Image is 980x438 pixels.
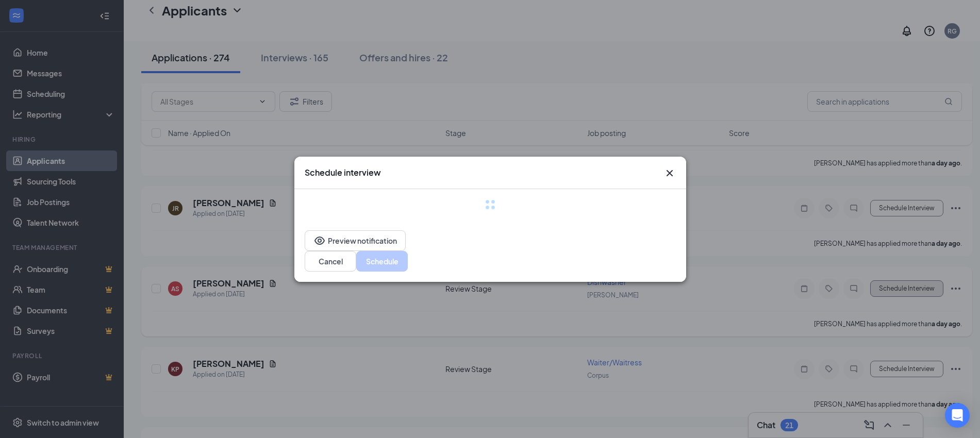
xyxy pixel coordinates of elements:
[313,234,326,247] svg: Eye
[305,167,381,178] h3: Schedule interview
[663,167,676,179] button: Close
[305,251,356,272] button: Cancel
[356,251,408,272] button: Schedule
[305,230,406,251] button: EyePreview notification
[663,167,676,179] svg: Cross
[945,403,970,428] div: Open Intercom Messenger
